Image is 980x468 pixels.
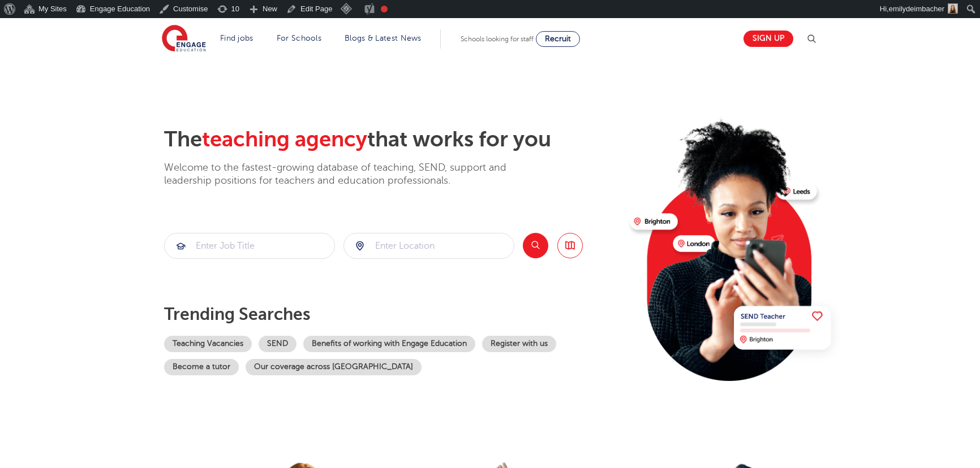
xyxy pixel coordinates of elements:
h2: The that works for you [164,127,621,153]
img: Engage Education [162,25,206,53]
a: Teaching Vacancies [164,336,252,352]
a: Become a tutor [164,359,239,375]
a: Our coverage across [GEOGRAPHIC_DATA] [246,359,422,375]
a: Register with us [482,336,556,352]
a: Recruit [536,31,580,47]
p: Welcome to the fastest-growing database of teaching, SEND, support and leadership positions for t... [164,161,538,188]
a: For Schools [277,34,321,42]
div: Needs improvement [381,6,388,12]
span: Recruit [545,34,571,43]
input: Submit [165,233,334,258]
a: Benefits of working with Engage Education [303,336,475,352]
a: Find jobs [220,34,253,42]
a: Sign up [743,31,793,47]
span: emilydeimbacher [889,5,944,13]
a: Blogs & Latest News [345,34,422,42]
input: Submit [344,233,514,258]
p: Trending searches [164,304,621,324]
button: Search [523,233,548,258]
div: Submit [164,233,335,259]
a: SEND [259,336,296,352]
span: Schools looking for staff [461,35,534,43]
div: Submit [343,233,514,259]
span: teaching agency [202,127,367,151]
